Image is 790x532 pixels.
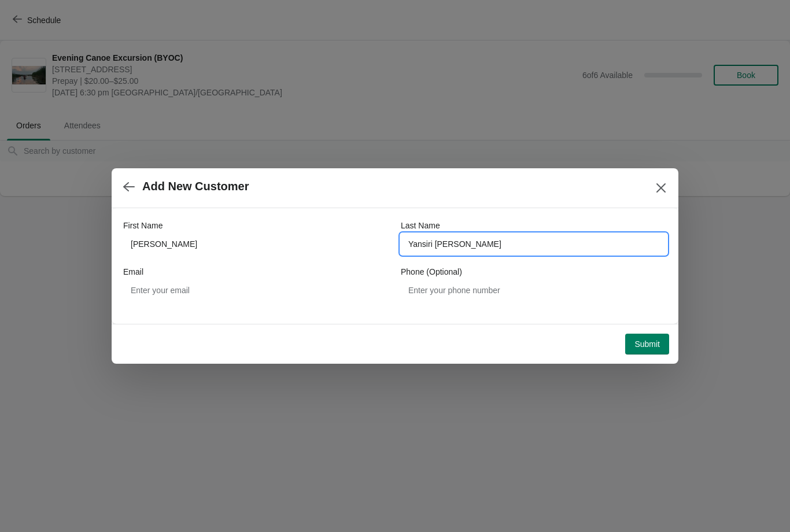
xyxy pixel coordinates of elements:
button: Close [651,178,671,198]
span: Submit [634,339,660,349]
button: Submit [625,334,669,354]
label: First Name [123,220,163,231]
input: Smith [401,234,667,254]
input: John [123,234,389,254]
label: Email [123,266,143,278]
label: Phone (Optional) [401,266,462,278]
h2: Add New Customer [142,180,249,193]
input: Enter your email [123,280,389,301]
input: Enter your phone number [401,280,667,301]
label: Last Name [401,220,440,231]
